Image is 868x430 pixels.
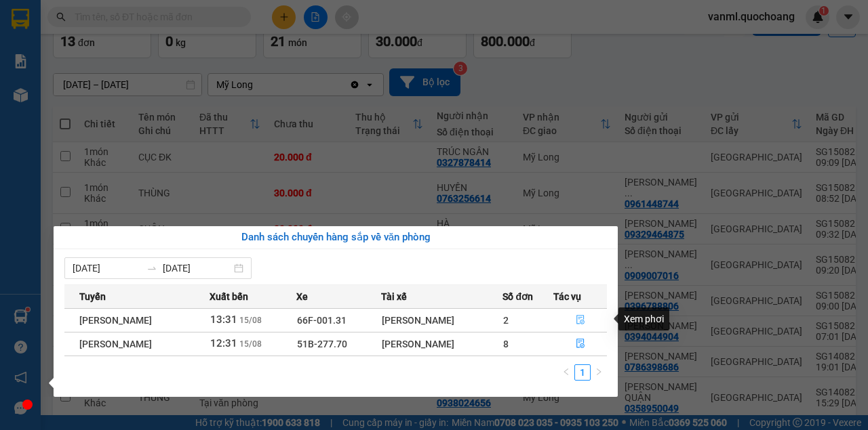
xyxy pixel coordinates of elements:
div: [PERSON_NAME] [382,313,502,328]
span: Xe [296,289,308,304]
span: swap-right [146,263,157,274]
span: left [562,368,570,376]
div: [PERSON_NAME] [382,337,502,351]
span: file-done [576,315,585,326]
span: 13:31 [210,314,237,326]
button: file-done [554,333,606,355]
a: 1 [575,365,590,380]
input: Đến ngày [163,261,231,276]
span: 2 [503,315,509,326]
span: 8 [503,339,509,349]
li: Next Page [591,364,607,381]
span: Tài xế [381,289,407,304]
span: file-done [576,339,585,349]
span: Xuất bến [210,289,248,304]
span: Tuyến [79,289,106,304]
span: Tác vụ [553,289,581,304]
span: right [595,368,603,376]
div: Danh sách chuyến hàng sắp về văn phòng [64,230,607,246]
span: 15/08 [239,339,262,349]
span: to [146,263,157,274]
span: Số đơn [502,289,533,304]
div: Xem phơi [618,307,669,330]
span: 12:31 [210,337,237,349]
button: right [591,364,607,381]
button: file-done [554,309,606,331]
li: 1 [574,364,591,381]
button: left [558,364,574,381]
span: 66F-001.31 [297,315,347,326]
span: 15/08 [239,316,262,325]
span: [PERSON_NAME] [79,339,152,349]
span: [PERSON_NAME] [79,315,152,326]
span: 51B-277.70 [297,339,347,349]
li: Previous Page [558,364,574,381]
input: Từ ngày [73,261,141,276]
